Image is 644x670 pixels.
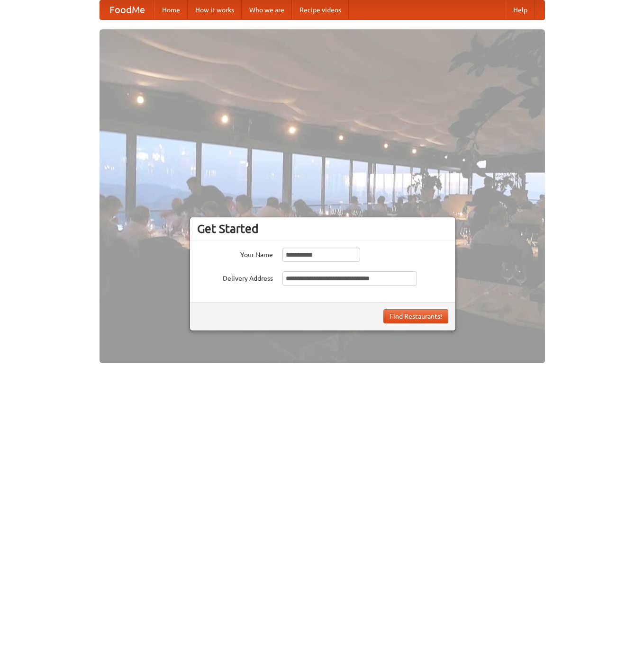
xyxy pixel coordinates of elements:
a: How it works [188,0,242,19]
h3: Get Started [197,222,448,236]
label: Delivery Address [197,271,273,283]
a: Home [154,0,188,19]
label: Your Name [197,248,273,259]
button: Find Restaurants! [383,309,448,323]
a: Help [506,0,535,19]
a: Recipe videos [292,0,349,19]
a: FoodMe [100,0,154,19]
a: Who we are [242,0,292,19]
